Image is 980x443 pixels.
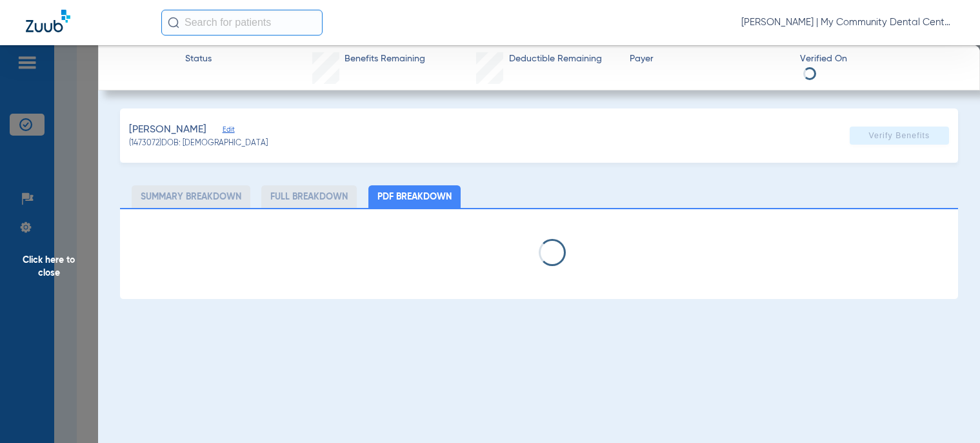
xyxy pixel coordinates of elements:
[630,52,788,66] span: Payer
[261,185,357,208] li: Full Breakdown
[129,138,268,150] span: (1473072) DOB: [DEMOGRAPHIC_DATA]
[185,52,212,66] span: Status
[132,185,250,208] li: Summary Breakdown
[26,10,70,32] img: Zuub Logo
[345,52,425,66] span: Benefits Remaining
[129,122,206,138] span: [PERSON_NAME]
[800,52,959,66] span: Verified On
[368,185,461,208] li: PDF Breakdown
[915,381,980,443] iframe: Chat Widget
[223,125,234,138] span: Edit
[161,10,323,36] input: Search for patients
[741,16,954,29] span: [PERSON_NAME] | My Community Dental Centers
[509,52,602,66] span: Deductible Remaining
[168,17,179,28] img: Search Icon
